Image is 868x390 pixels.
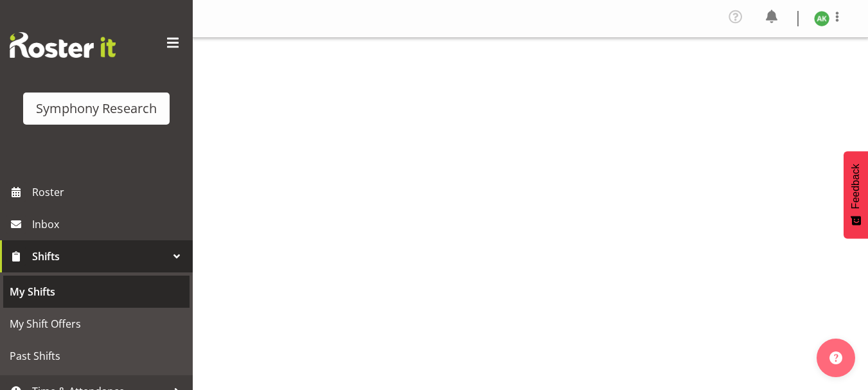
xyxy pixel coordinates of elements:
[32,182,186,202] span: Roster
[32,247,167,266] span: Shifts
[814,11,829,26] img: amit-kumar11606.jpg
[32,215,186,234] span: Inbox
[36,99,157,118] div: Symphony Research
[3,340,190,372] a: Past Shifts
[850,164,862,209] span: Feedback
[10,346,183,366] span: Past Shifts
[10,314,183,333] span: My Shift Offers
[10,32,116,58] img: Rosterit website logo
[844,151,868,238] button: Feedback - Show survey
[3,308,190,340] a: My Shift Offers
[3,276,190,308] a: My Shifts
[10,282,183,301] span: My Shifts
[829,351,842,364] img: help-xxl-2.png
